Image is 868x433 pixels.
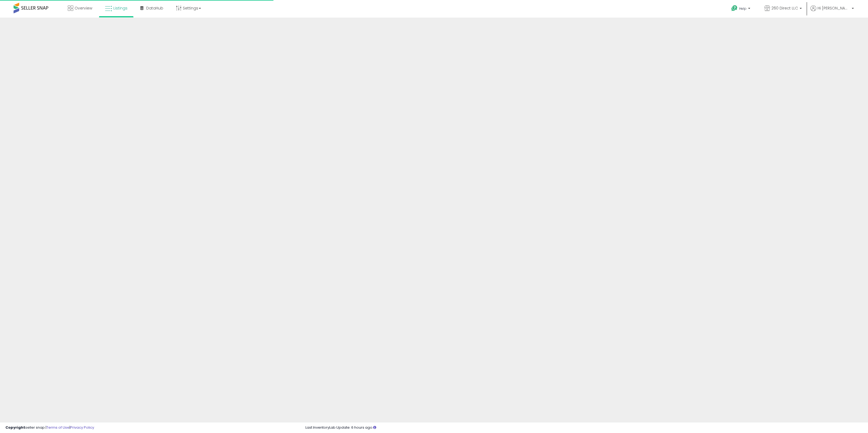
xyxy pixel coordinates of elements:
span: Listings [113,5,127,11]
a: Help [727,1,756,18]
i: Get Help [731,5,738,12]
span: DataHub [146,5,163,11]
a: Hi [PERSON_NAME] [810,5,854,18]
span: Hi [PERSON_NAME] [818,5,850,11]
span: Help [739,6,746,11]
span: 260 Direct LLC [771,5,798,11]
span: Overview [75,5,92,11]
